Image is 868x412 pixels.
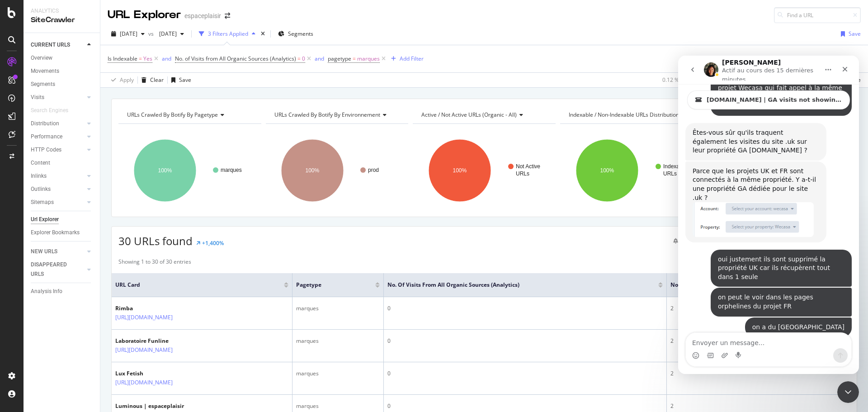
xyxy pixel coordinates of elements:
[195,27,259,41] button: 3 Filters Applied
[118,131,260,210] svg: A chart.
[115,378,173,387] a: [URL][DOMAIN_NAME]
[115,337,202,345] div: Laboratoire Funline
[108,27,148,41] button: [DATE]
[302,52,305,65] span: 0
[600,167,614,174] text: 100%
[221,167,242,173] text: marques
[516,163,540,170] text: Not Active
[266,131,407,210] div: A chart.
[31,198,85,207] a: Sitemaps
[31,260,85,279] a: DISAPPEARED URLS
[31,287,62,296] div: Analysis Info
[115,313,173,322] a: [URL][DOMAIN_NAME]
[127,111,218,118] span: URLs Crawled By Botify By pagetype
[31,66,59,76] div: Movements
[849,30,861,38] div: Save
[315,54,324,63] button: and
[368,167,379,173] text: prod
[118,233,193,248] span: 30 URLs found
[108,7,181,23] div: URL Explorer
[208,30,248,38] div: 3 Filters Applied
[31,247,57,256] div: NEW URLS
[296,337,380,345] div: marques
[158,167,172,174] text: 100%
[774,7,861,23] input: Find a URL
[31,215,94,224] a: Url Explorer
[31,198,54,207] div: Sitemaps
[31,287,94,296] a: Analysis Info
[118,258,191,269] div: Showing 1 to 30 of 30 entries
[31,106,68,115] div: Search Engines
[120,76,134,84] div: Apply
[31,185,51,194] div: Outlinks
[31,132,62,142] div: Performance
[31,40,85,50] a: CURRENT URLS
[328,55,351,62] span: pagetype
[202,239,224,247] div: +1,400%
[296,304,380,313] div: marques
[225,13,230,19] div: arrow-right-arrow-left
[31,260,76,279] div: DISAPPEARED URLS
[273,108,401,122] h4: URLs Crawled By Botify By environnement
[31,106,77,115] a: Search Engines
[413,131,556,210] div: A chart.
[837,27,861,41] button: Save
[296,402,380,410] div: marques
[315,55,324,62] div: and
[31,171,47,181] div: Inlinks
[179,76,191,84] div: Save
[387,337,663,345] div: 0
[31,119,59,128] div: Distribution
[162,54,171,63] button: and
[297,55,301,62] span: =
[31,80,94,89] a: Segments
[453,167,467,174] text: 100%
[662,76,722,84] div: 0.12 % URLs ( 30 on 25K )
[31,145,85,155] a: HTTP Codes
[31,15,93,25] div: SiteCrawler
[143,52,152,65] span: Yes
[387,53,424,64] button: Add Filter
[353,55,356,62] span: =
[125,108,253,122] h4: URLs Crawled By Botify By pagetype
[837,381,859,403] iframe: Intercom live chat
[168,73,191,87] button: Save
[184,11,221,20] div: espaceplaisir
[31,215,59,224] div: Url Explorer
[156,30,177,38] span: 2025 Feb. 1st
[115,304,202,313] div: Rimba
[420,108,547,122] h4: Active / Not Active URLs
[678,56,859,374] iframe: Intercom live chat
[108,55,137,62] span: Is Indexable
[115,369,202,378] div: Lux Fetish
[400,55,424,62] div: Add Filter
[387,402,663,410] div: 0
[663,170,677,177] text: URLs
[31,80,55,89] div: Segments
[274,111,380,118] span: URLs Crawled By Botify By environnement
[670,369,853,378] div: 2
[670,304,853,313] div: 2
[670,234,712,248] button: Create alert
[138,73,164,87] button: Clear
[31,158,94,168] a: Content
[569,111,679,118] span: Indexable / Non-Indexable URLs distribution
